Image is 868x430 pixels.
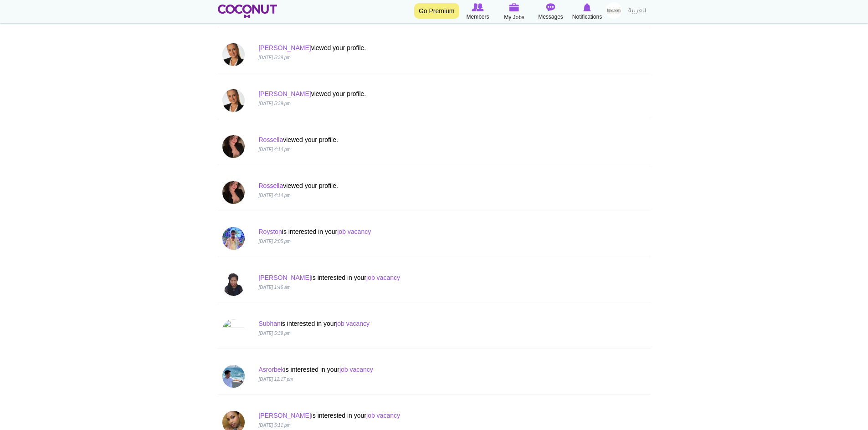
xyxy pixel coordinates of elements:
a: Royston [258,228,282,235]
i: [DATE] 4:14 pm [258,147,290,152]
i: [DATE] 5:11 pm [258,423,290,428]
img: Notifications [583,3,591,11]
i: [DATE] 2:05 pm [258,239,290,244]
span: My Jobs [504,13,524,22]
a: [PERSON_NAME] [258,274,311,281]
img: Messages [546,3,555,11]
i: [DATE] 1:46 am [258,285,290,290]
img: Browse Members [472,3,483,11]
a: [PERSON_NAME] [258,90,311,97]
a: job vacancy [366,274,400,281]
span: Members [466,12,489,21]
span: Notifications [572,12,602,21]
i: [DATE] 5:39 pm [258,55,290,60]
a: Go Premium [414,3,459,19]
a: job vacancy [337,228,371,235]
a: [PERSON_NAME] [258,44,311,51]
i: [DATE] 5:39 pm [258,331,290,336]
span: Messages [538,12,563,21]
a: job vacancy [336,320,370,327]
a: العربية [624,2,651,20]
img: Home [218,5,277,18]
a: Rossella [258,182,283,189]
p: is interested in your [258,319,536,328]
p: viewed your profile. [258,89,536,98]
a: Browse Members Members [460,2,496,21]
a: job vacancy [339,366,373,373]
a: My Jobs My Jobs [496,2,533,22]
a: job vacancy [366,412,400,419]
a: Asrorbek [258,366,284,373]
p: is interested in your [258,411,536,420]
i: [DATE] 12:17 pm [258,377,293,382]
a: Subhan [258,320,280,327]
i: [DATE] 4:14 pm [258,193,290,198]
p: is interested in your [258,227,536,236]
p: is interested in your [258,365,536,374]
p: viewed your profile. [258,43,536,52]
a: Rossella [258,136,283,143]
img: My Jobs [509,3,519,11]
a: [PERSON_NAME] [258,412,311,419]
a: Messages Messages [533,2,569,21]
p: is interested in your [258,273,536,282]
i: [DATE] 5:39 pm [258,101,290,106]
p: viewed your profile. [258,135,536,144]
p: viewed your profile. [258,181,536,190]
a: Notifications Notifications [569,2,606,21]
